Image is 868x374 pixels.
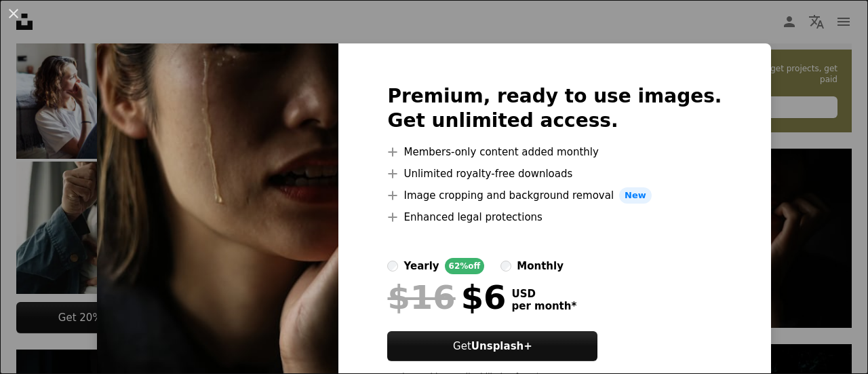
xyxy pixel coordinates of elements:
[387,166,722,182] li: Unlimited royalty-free downloads
[500,261,511,272] input: monthly
[511,300,576,312] span: per month *
[517,258,564,274] div: monthly
[387,280,506,315] div: $6
[387,280,455,315] span: $16
[387,209,722,225] li: Enhanced legal protections
[387,187,722,204] li: Image cropping and background removal
[471,340,532,352] strong: Unsplash+
[511,288,576,300] span: USD
[619,187,652,204] span: New
[445,258,485,274] div: 62% off
[387,84,722,133] h2: Premium, ready to use images. Get unlimited access.
[403,258,439,274] div: yearly
[387,261,398,272] input: yearly62%off
[387,331,597,361] button: GetUnsplash+
[387,144,722,160] li: Members-only content added monthly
